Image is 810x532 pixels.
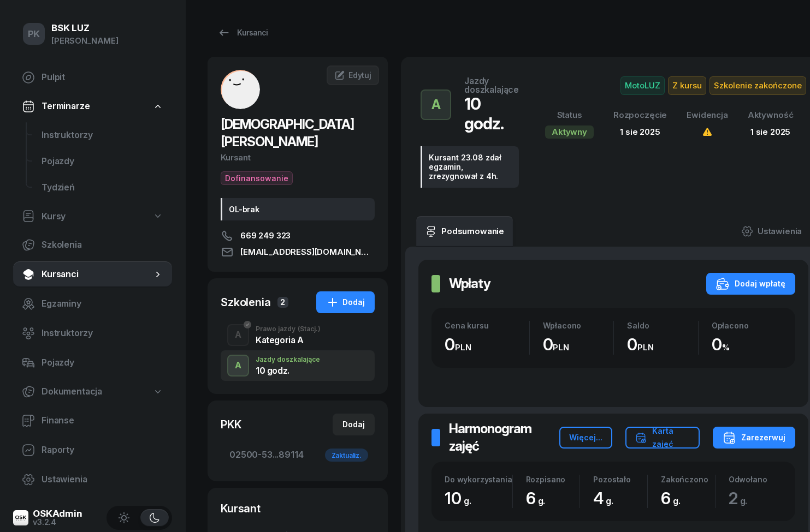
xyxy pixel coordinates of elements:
div: Dodaj [326,296,365,309]
div: Prawo jazdy [256,326,321,332]
a: Dokumentacja [13,379,172,404]
a: [EMAIL_ADDRESS][DOMAIN_NAME] [221,246,375,259]
button: Więcej... [559,427,612,449]
button: Dodaj [333,414,375,435]
div: Opłacono [712,321,783,330]
span: 4 [593,488,619,508]
small: PLN [553,342,569,352]
a: Finanse [13,408,172,434]
div: PKK [221,417,241,432]
div: Wpłacono [543,321,614,330]
div: Zaktualiz. [325,449,368,462]
span: [EMAIL_ADDRESS][DOMAIN_NAME] [240,246,375,259]
span: 02500-53...89114 [229,448,366,462]
div: Karta zajęć [635,425,690,451]
a: Tydzień [33,175,172,201]
span: Terminarze [42,99,90,113]
span: Tydzień [42,181,163,195]
div: Aktywny [545,125,594,139]
div: Rozpisano [526,475,580,484]
span: Egzaminy [42,297,163,311]
span: Pulpit [42,70,163,85]
span: 10 [445,488,476,508]
div: Ewidencja [687,108,728,122]
button: APrawo jazdy(Stacj.)Kategoria A [221,320,375,350]
button: A [227,355,249,376]
div: Jazdy doszkalające [464,76,519,94]
a: Pulpit [13,64,172,91]
button: A [421,89,451,120]
a: Kursanci [208,22,277,44]
a: Edytuj [327,65,379,85]
div: Kursant [221,501,375,516]
span: Edytuj [348,70,371,80]
div: Cena kursu [445,321,529,330]
small: % [722,342,730,352]
div: Kursant 23.08 zdał egzamin, zrezygnował z 4h. [421,146,519,188]
div: OL-brak [221,198,375,220]
a: Raporty [13,437,172,463]
span: PK [28,29,40,39]
span: Raporty [42,443,163,457]
div: Pozostało [593,475,647,484]
a: Kursy [13,204,172,229]
button: Dofinansowanie [221,171,293,185]
div: Saldo [627,321,698,330]
small: g. [740,495,748,506]
div: Aktywność [748,108,794,122]
a: Ustawienia [13,467,172,493]
div: Do wykorzystania [445,475,512,484]
span: Pojazdy [42,154,163,169]
span: MotoLUZ [620,76,665,95]
a: Szkolenia [13,232,172,258]
a: Pojazdy [33,148,172,175]
img: logo-xs@2x.png [13,510,28,525]
div: Kursant [221,151,375,165]
span: 6 [526,488,551,508]
div: Odwołano [729,475,783,484]
span: Szkolenie zakończone [710,76,806,95]
span: 6 [661,488,686,508]
div: 0 [627,334,698,355]
div: 1 sie 2025 [748,125,794,139]
button: Dodaj [316,291,375,313]
span: Kursanci [42,267,152,282]
button: Dodaj wpłatę [706,273,795,295]
div: 10 godz. [464,94,519,133]
div: Szkolenia [221,295,271,310]
div: 0 [712,334,783,355]
a: Instruktorzy [33,122,172,148]
div: Status [545,108,594,122]
h2: Wpłaty [449,275,490,292]
a: 02500-53...89114Zaktualiz. [221,442,375,468]
div: Dodaj wpłatę [716,277,785,290]
div: OSKAdmin [33,509,82,518]
span: 1 sie 2025 [620,127,660,137]
span: 2 [729,488,753,508]
small: PLN [455,342,471,352]
button: A [227,324,249,346]
span: Z kursu [668,76,706,95]
div: Więcej... [569,431,602,444]
span: [DEMOGRAPHIC_DATA][PERSON_NAME] [221,116,354,150]
div: Rozpoczęcie [613,108,667,122]
button: Zarezerwuj [713,427,795,449]
small: g. [673,495,681,506]
div: 0 [445,334,529,355]
button: Karta zajęć [625,427,700,449]
a: Instruktorzy [13,320,172,346]
span: Szkolenia [42,238,163,252]
span: Finanse [42,414,163,428]
span: Dokumentacja [42,385,102,399]
a: 669 249 323 [221,229,375,242]
h2: Harmonogram zajęć [449,420,559,455]
span: Instruktorzy [42,128,163,142]
span: Pojazdy [42,356,163,370]
span: 2 [277,297,288,308]
a: Egzaminy [13,291,172,317]
div: A [427,94,445,116]
div: [PERSON_NAME] [51,34,119,48]
div: Jazdy doszkalające [256,356,320,363]
span: Instruktorzy [42,326,163,340]
button: MotoLUZZ kursuSzkolenie zakończone [620,76,806,95]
